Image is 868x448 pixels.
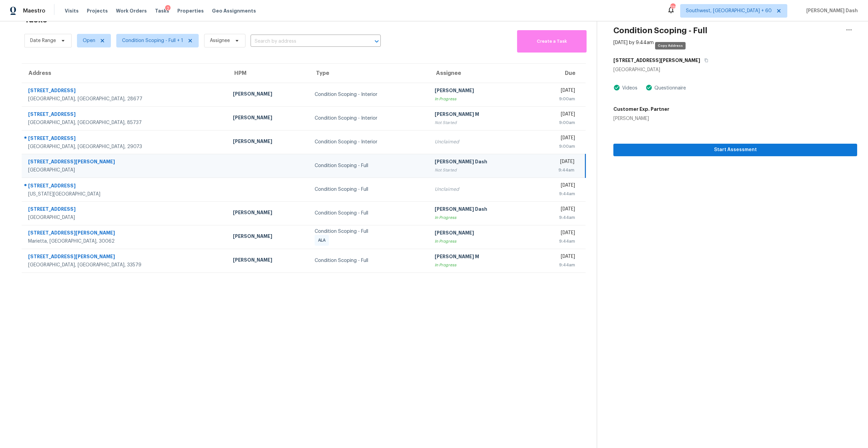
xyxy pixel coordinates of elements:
div: [GEOGRAPHIC_DATA] [28,167,222,174]
div: [PERSON_NAME] [233,209,304,218]
span: Create a Task [520,38,583,45]
div: [DATE] [538,87,575,96]
div: [STREET_ADDRESS] [28,206,222,214]
div: 2 [165,5,171,12]
div: [PERSON_NAME] [233,90,304,99]
div: Not Started [435,167,527,174]
div: [STREET_ADDRESS][PERSON_NAME] [28,253,222,262]
div: In Progress [435,96,527,102]
div: [DATE] [538,253,575,262]
div: [STREET_ADDRESS][PERSON_NAME] [28,229,222,238]
div: [PERSON_NAME] Dash [435,158,527,167]
div: Unclaimed [435,186,527,193]
div: 9:44am [538,262,575,268]
h2: Condition Scoping - Full [613,27,707,34]
th: HPM [228,64,309,83]
span: Open [83,37,95,44]
div: [DATE] [538,158,574,167]
div: Condition Scoping - Full [315,228,424,235]
h2: Tasks [24,16,47,23]
span: Visits [65,7,79,14]
div: Not Started [435,119,527,126]
img: Artifact Present Icon [646,84,652,91]
button: Start Assessment [613,144,857,156]
h5: [STREET_ADDRESS][PERSON_NAME] [613,57,700,64]
span: Projects [87,7,108,14]
div: [STREET_ADDRESS] [28,87,222,96]
th: Assignee [429,64,533,83]
div: 9:00am [538,143,575,150]
span: Work Orders [116,7,147,14]
span: [PERSON_NAME] Dash [804,7,858,14]
div: Condition Scoping - Interior [315,139,424,145]
span: ALA [318,237,328,244]
div: [DATE] [538,206,575,214]
div: [DATE] [538,135,575,143]
div: [PERSON_NAME] [435,229,527,238]
div: 9:44am [538,190,575,197]
div: [GEOGRAPHIC_DATA], [GEOGRAPHIC_DATA], 85737 [28,119,222,126]
input: Search by address [251,36,362,47]
div: [GEOGRAPHIC_DATA], [GEOGRAPHIC_DATA], 28677 [28,96,222,102]
div: [DATE] by 9:44am [613,39,654,46]
div: In Progress [435,214,527,221]
button: Create a Task [517,30,587,53]
h5: Customer Exp. Partner [613,106,669,113]
div: 9:44am [538,214,575,221]
div: 9:44am [538,167,574,174]
div: [PERSON_NAME] [233,138,304,146]
div: Condition Scoping - Full [315,210,424,217]
div: [STREET_ADDRESS] [28,135,222,143]
div: [GEOGRAPHIC_DATA], [GEOGRAPHIC_DATA], 29073 [28,143,222,150]
div: Condition Scoping - Full [315,186,424,193]
div: Condition Scoping - Interior [315,115,424,122]
div: 9:00am [538,96,575,102]
div: Videos [620,85,637,91]
button: Open [372,37,381,46]
span: Start Assessment [619,146,852,154]
div: 9:44am [538,238,575,245]
th: Due [533,64,586,83]
div: Condition Scoping - Full [315,257,424,264]
div: [PERSON_NAME] [233,233,304,241]
div: [STREET_ADDRESS][PERSON_NAME] [28,158,222,167]
div: 739 [670,4,675,11]
span: Tasks [155,8,169,13]
span: Properties [177,7,204,14]
div: Unclaimed [435,139,527,145]
div: [STREET_ADDRESS] [28,111,222,119]
div: [US_STATE][GEOGRAPHIC_DATA] [28,191,222,198]
div: [PERSON_NAME] M [435,253,527,262]
img: Artifact Present Icon [613,84,620,91]
span: Condition Scoping - Full + 1 [122,37,183,44]
div: [DATE] [538,182,575,190]
div: Marietta, [GEOGRAPHIC_DATA], 30062 [28,238,222,245]
div: [PERSON_NAME] [233,114,304,123]
div: 9:00am [538,119,575,126]
div: Questionnaire [652,85,686,91]
div: [PERSON_NAME] [613,115,669,122]
div: Condition Scoping - Interior [315,91,424,98]
div: In Progress [435,238,527,245]
div: [GEOGRAPHIC_DATA] [28,214,222,221]
span: Geo Assignments [212,7,256,14]
div: Condition Scoping - Full [315,162,424,169]
div: [PERSON_NAME] M [435,111,527,119]
div: [DATE] [538,111,575,119]
div: [PERSON_NAME] [435,87,527,96]
div: [PERSON_NAME] [233,257,304,265]
div: [STREET_ADDRESS] [28,182,222,191]
div: [GEOGRAPHIC_DATA], [GEOGRAPHIC_DATA], 33579 [28,262,222,268]
th: Type [309,64,429,83]
div: [GEOGRAPHIC_DATA] [613,66,857,73]
div: [DATE] [538,229,575,238]
span: Southwest, [GEOGRAPHIC_DATA] + 60 [686,7,772,14]
div: In Progress [435,262,527,268]
span: Maestro [23,7,45,14]
th: Address [22,64,228,83]
div: [PERSON_NAME] Dash [435,206,527,214]
span: Date Range [30,37,56,44]
span: Assignee [210,37,230,44]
